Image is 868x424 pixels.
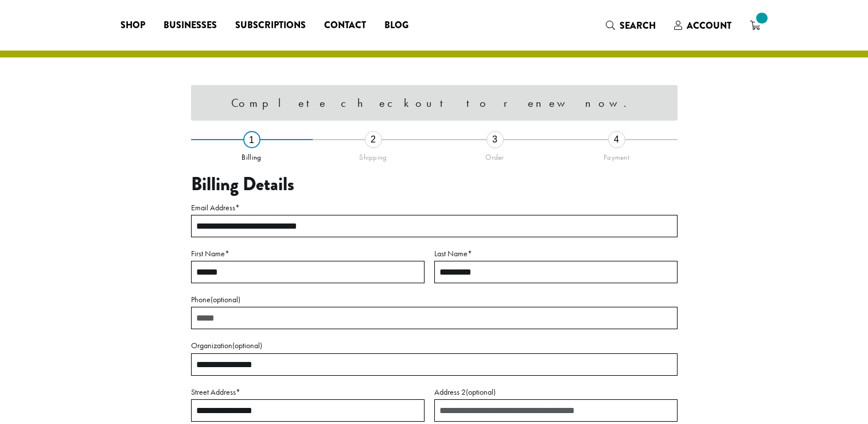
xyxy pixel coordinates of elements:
label: First Name [191,246,425,261]
span: Businesses [164,18,217,33]
a: Businesses [154,16,226,34]
div: Payment [556,148,678,162]
label: Street Address [191,385,425,399]
span: Shop [120,18,145,33]
div: Complete checkout to renew now. [191,85,678,121]
div: Shipping [313,148,434,162]
div: Billing [191,148,313,162]
span: Search [620,19,656,32]
label: Organization [191,338,678,353]
label: Last Name [434,246,678,261]
div: 4 [608,131,625,148]
span: Blog [384,18,408,33]
h3: Billing Details [191,174,678,195]
a: Account [665,16,741,35]
span: (optional) [466,387,496,397]
div: Order [434,148,556,162]
span: Subscriptions [235,18,306,33]
span: (optional) [211,294,240,304]
span: Account [687,19,731,32]
div: 1 [243,131,260,148]
a: Blog [375,16,418,34]
label: Address 2 [434,385,678,399]
span: (optional) [232,340,262,350]
a: Subscriptions [226,16,315,34]
label: Email Address [191,201,678,215]
a: Search [597,16,665,35]
a: Contact [315,16,375,34]
span: Contact [324,18,366,33]
a: Shop [111,16,154,34]
div: 2 [365,131,382,148]
div: 3 [486,131,504,148]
